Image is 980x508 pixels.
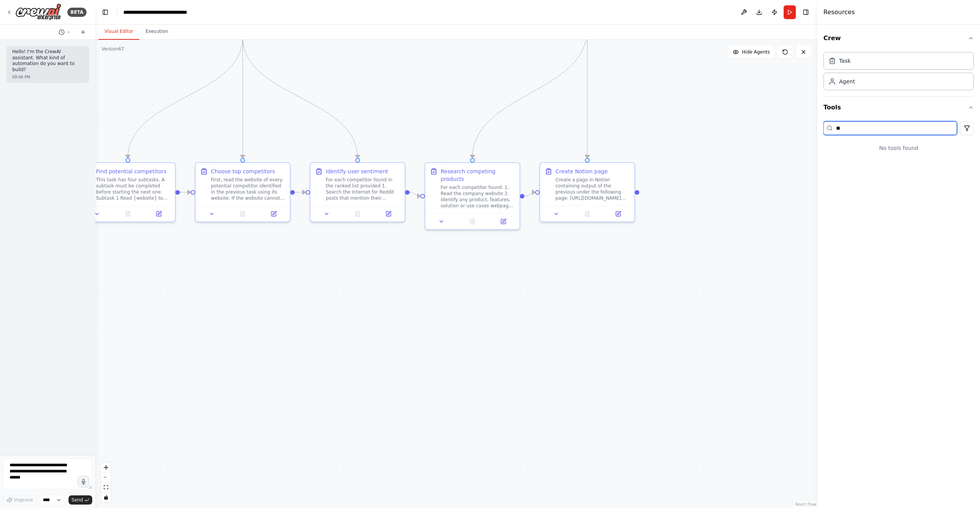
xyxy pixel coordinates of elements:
div: No tools found [823,138,974,158]
div: 09:06 PM [12,74,83,80]
button: No output available [112,209,144,218]
div: First, read the website of every potential competitor identified in the previous task using its w... [211,177,285,201]
button: No output available [571,209,604,218]
button: Open in side panel [145,209,172,218]
button: No output available [456,217,489,226]
div: For each competitor found in the ranked list provided 1. Search the Internet for Reddit posts tha... [326,177,400,201]
div: Create Notion page [555,168,608,175]
div: Tools [823,118,974,164]
button: Hide left sidebar [100,7,111,18]
div: BETA [67,8,87,17]
button: Send [69,495,92,505]
div: Task [839,57,851,65]
a: React Flow attribution [795,502,816,506]
g: Edge from e22ae5e0-738f-467a-ae9b-fe5d145b7dfe to 09a5112f-59b7-4ab0-9b94-382567540bfa [583,29,591,158]
div: Version 67 [101,46,124,52]
div: Identify user sentiment [326,168,388,175]
g: Edge from ad41db11-dec4-426f-b376-744326582841 to 09a5112f-59b7-4ab0-9b94-382567540bfa [524,189,535,200]
g: Edge from 99900368-ee72-4bd6-bec0-ee56d4d8174d to 62e79998-bc46-4eaf-8c0a-56b8c8b8c6a2 [124,37,247,158]
div: React Flow controls [101,462,111,502]
button: Hide right sidebar [800,7,811,18]
g: Edge from e22ae5e0-738f-467a-ae9b-fe5d145b7dfe to ad41db11-dec4-426f-b376-744326582841 [469,29,591,158]
button: Improve [3,495,36,505]
button: zoom out [101,472,111,482]
g: Edge from 99900368-ee72-4bd6-bec0-ee56d4d8174d to 33082f6c-29fc-499c-9680-201c5e92bd2a [239,37,361,158]
div: Research competing products [441,168,515,183]
button: Tools [823,97,974,118]
div: Find potential competitorsThis task has four subtasks. A subtask must be completed before startin... [80,162,176,222]
div: Crew [823,49,974,96]
div: For each competitor found: 1. Read the company website 2. Identify any product, features, solutio... [441,184,515,209]
div: Create a page in Notion containing output of the previous under the following page: [URL][DOMAIN_... [555,177,630,201]
button: No output available [341,209,374,218]
button: Open in side panel [375,209,402,218]
button: fit view [101,482,111,492]
button: Switch to previous chat [56,28,74,37]
button: Open in side panel [605,209,631,218]
nav: breadcrumb [123,8,209,16]
div: Choose top competitorsFirst, read the website of every potential competitor identified in the pre... [195,162,291,222]
h4: Resources [823,8,855,17]
g: Edge from 99900368-ee72-4bd6-bec0-ee56d4d8174d to a67efed6-de4c-48d7-93e6-7af0ac51bd89 [239,37,247,158]
div: Create Notion pageCreate a page in Notion containing output of the previous under the following p... [539,162,635,222]
g: Edge from 62e79998-bc46-4eaf-8c0a-56b8c8b8c6a2 to a67efed6-de4c-48d7-93e6-7af0ac51bd89 [180,189,191,196]
span: Send [72,497,83,503]
div: Agent [839,78,855,85]
span: Hide Agents [742,49,770,55]
p: Hello! I'm the CrewAI assistant. What kind of automation do you want to build? [12,49,83,73]
g: Edge from 33082f6c-29fc-499c-9680-201c5e92bd2a to ad41db11-dec4-426f-b376-744326582841 [410,189,420,200]
button: Visual Editor [98,24,139,40]
div: Find potential competitors [96,168,167,175]
g: Edge from a67efed6-de4c-48d7-93e6-7af0ac51bd89 to 33082f6c-29fc-499c-9680-201c5e92bd2a [295,189,305,196]
img: Logo [15,3,61,21]
button: Open in side panel [260,209,287,218]
button: zoom in [101,462,111,472]
button: Start a new chat [77,28,89,37]
div: Identify user sentimentFor each competitor found in the ranked list provided 1. Search the Intern... [310,162,405,222]
button: Hide Agents [728,46,774,58]
div: Choose top competitors [211,168,275,175]
button: Open in side panel [490,217,516,226]
span: Improve [14,497,33,503]
button: Execution [139,24,174,40]
button: No output available [227,209,259,218]
button: Crew [823,28,974,49]
div: This task has four subtasks. A subtask must be completed before starting the next one. Subtask 1 ... [96,177,170,201]
button: Click to speak your automation idea [78,476,89,487]
button: toggle interactivity [101,492,111,502]
div: Research competing productsFor each competitor found: 1. Read the company website 2. Identify any... [425,162,520,230]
